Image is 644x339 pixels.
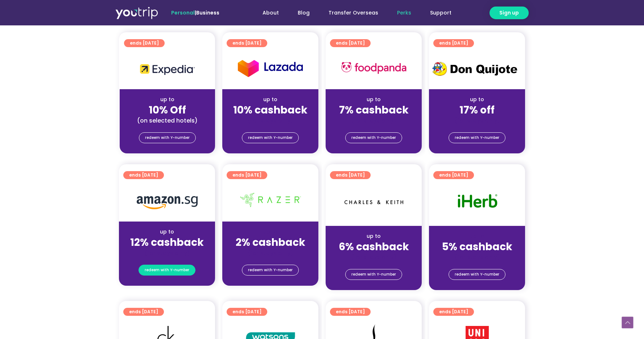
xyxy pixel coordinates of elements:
[145,133,190,143] span: redeem with Y-number
[227,308,267,316] a: ends [DATE]
[336,39,365,47] span: ends [DATE]
[145,265,189,275] span: redeem with Y-number
[449,269,505,280] a: redeem with Y-number
[236,235,305,249] strong: 2% cashback
[442,240,512,254] strong: 5% cashback
[227,39,267,47] a: ends [DATE]
[330,308,371,316] a: ends [DATE]
[139,132,196,143] a: redeem with Y-number
[232,308,261,316] span: ends [DATE]
[129,308,158,316] span: ends [DATE]
[435,253,519,261] div: (for stays only)
[336,308,365,316] span: ends [DATE]
[233,103,307,117] strong: 10% cashback
[433,171,474,179] a: ends [DATE]
[339,103,409,117] strong: 7% cashback
[123,171,164,179] a: ends [DATE]
[331,117,416,124] div: (for stays only)
[331,96,416,103] div: up to
[171,9,219,16] span: |
[435,117,519,124] div: (for stays only)
[227,171,267,179] a: ends [DATE]
[331,253,416,261] div: (for stays only)
[125,249,209,257] div: (for stays only)
[388,6,421,20] a: Perks
[129,171,158,179] span: ends [DATE]
[421,6,461,20] a: Support
[455,269,499,280] span: redeem with Y-number
[139,265,195,276] a: redeem with Y-number
[228,96,313,103] div: up to
[439,308,468,316] span: ends [DATE]
[232,39,261,47] span: ends [DATE]
[130,235,204,249] strong: 12% cashback
[345,269,402,280] a: redeem with Y-number
[339,240,409,254] strong: 6% cashback
[248,133,293,143] span: redeem with Y-number
[336,171,365,179] span: ends [DATE]
[330,171,371,179] a: ends [DATE]
[490,7,529,19] a: Sign up
[439,39,468,47] span: ends [DATE]
[228,228,313,236] div: up to
[433,39,474,47] a: ends [DATE]
[499,9,519,17] span: Sign up
[123,308,164,316] a: ends [DATE]
[239,6,461,20] nav: Menu
[149,103,186,117] strong: 10% Off
[439,171,468,179] span: ends [DATE]
[242,132,299,143] a: redeem with Y-number
[125,228,209,236] div: up to
[433,308,474,316] a: ends [DATE]
[196,9,219,16] a: Business
[253,6,288,20] a: About
[124,39,165,47] a: ends [DATE]
[228,249,313,257] div: (for stays only)
[435,232,519,240] div: up to
[459,103,495,117] strong: 17% off
[345,132,402,143] a: redeem with Y-number
[435,96,519,103] div: up to
[242,265,299,276] a: redeem with Y-number
[319,6,388,20] a: Transfer Overseas
[125,96,209,103] div: up to
[351,133,396,143] span: redeem with Y-number
[248,265,293,275] span: redeem with Y-number
[232,171,261,179] span: ends [DATE]
[288,6,319,20] a: Blog
[171,9,195,16] span: Personal
[130,39,159,47] span: ends [DATE]
[449,132,505,143] a: redeem with Y-number
[331,232,416,240] div: up to
[351,269,396,280] span: redeem with Y-number
[455,133,499,143] span: redeem with Y-number
[125,117,209,124] div: (on selected hotels)
[228,117,313,124] div: (for stays only)
[330,39,371,47] a: ends [DATE]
